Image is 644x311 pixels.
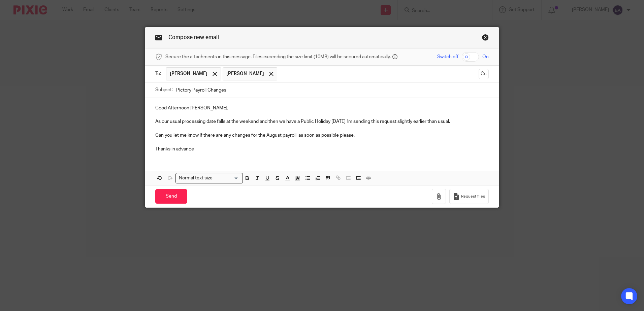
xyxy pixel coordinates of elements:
[226,70,264,77] span: [PERSON_NAME]
[155,87,173,93] label: Subject:
[437,54,458,60] span: Switch off
[155,132,489,139] p: Can you let me know if there are any changes for the August payroll as soon as possible please.
[155,70,163,77] label: To:
[155,118,489,125] p: As our usual processing date falls at the weekend and then we have a Public Holiday [DATE] I'm se...
[177,175,214,182] span: Normal text size
[155,146,489,152] p: Thanks in advance
[155,189,187,204] input: Send
[482,54,489,60] span: On
[170,70,207,77] span: [PERSON_NAME]
[168,35,219,40] span: Compose new email
[155,105,489,111] p: Good Afternoon [PERSON_NAME],
[449,189,488,204] button: Request files
[175,173,243,183] div: Search for option
[165,54,391,60] span: Secure the attachments in this message. Files exceeding the size limit (10MB) will be secured aut...
[479,69,489,79] button: Cc
[461,194,485,199] span: Request files
[482,34,489,43] a: Close this dialog window
[215,175,239,182] input: Search for option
